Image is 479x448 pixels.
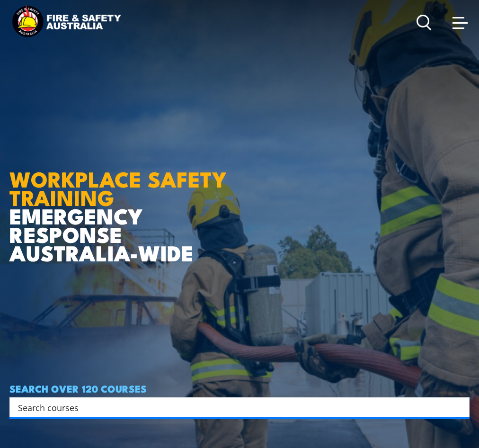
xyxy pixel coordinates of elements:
h4: SEARCH OVER 120 COURSES [9,383,470,394]
strong: WORKPLACE SAFETY TRAINING [9,162,227,213]
button: Search magnifier button [453,401,466,414]
input: Search input [18,400,449,414]
form: Search form [20,401,451,414]
h1: EMERGENCY RESPONSE AUSTRALIA-WIDE [9,122,241,262]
